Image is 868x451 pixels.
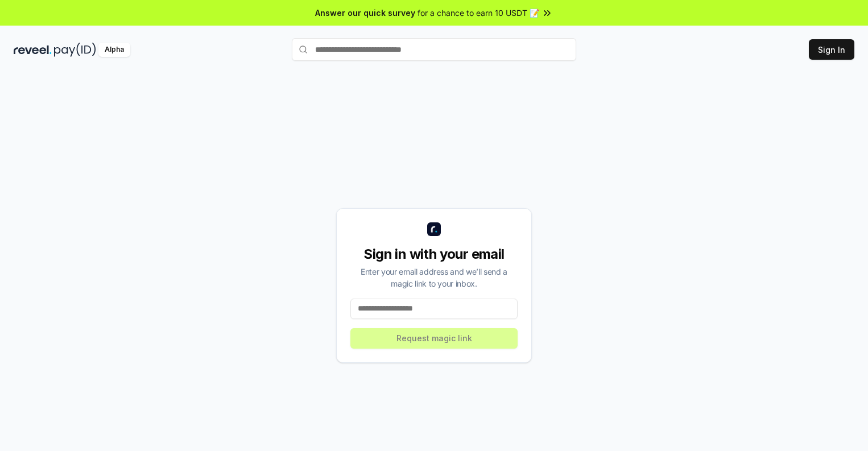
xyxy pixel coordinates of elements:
[350,245,518,263] div: Sign in with your email
[14,43,52,57] img: reveel_dark
[427,222,441,236] img: logo_small
[350,266,518,289] div: Enter your email address and we’ll send a magic link to your inbox.
[98,43,130,57] div: Alpha
[54,43,96,57] img: pay_id
[418,7,539,19] span: for a chance to earn 10 USDT 📝
[809,39,854,60] button: Sign In
[315,7,415,19] span: Answer our quick survey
